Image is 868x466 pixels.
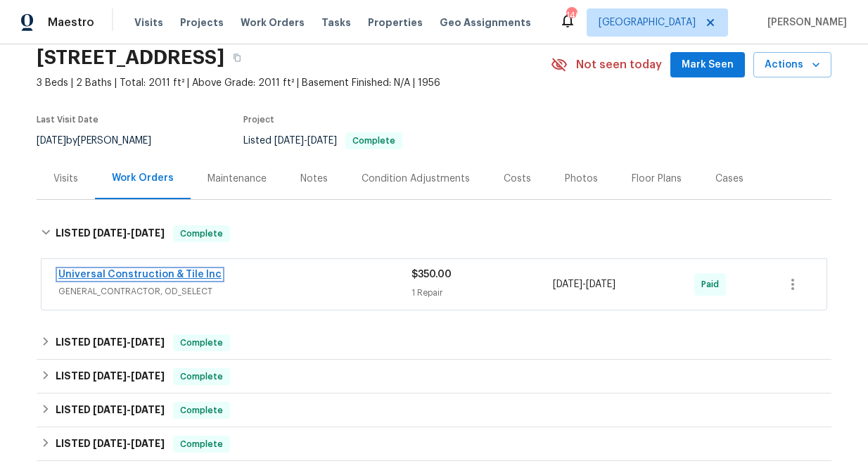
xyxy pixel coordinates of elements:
[37,76,551,90] span: 3 Beds | 2 Baths | Total: 2011 ft² | Above Grade: 2011 ft² | Basement Finished: N/A | 1956
[553,277,615,291] span: -
[37,211,831,256] div: LISTED [DATE]-[DATE]Complete
[93,405,165,415] span: -
[504,172,531,186] div: Costs
[37,136,66,146] span: [DATE]
[586,279,615,289] span: [DATE]
[762,15,847,30] span: [PERSON_NAME]
[37,393,831,427] div: LISTED [DATE]-[DATE]Complete
[58,270,222,279] a: Universal Construction & Tile Inc
[174,437,229,451] span: Complete
[224,45,250,70] button: Copy Address
[180,15,224,30] span: Projects
[576,58,662,72] span: Not seen today
[37,360,831,393] div: LISTED [DATE]-[DATE]Complete
[93,228,165,238] span: -
[682,56,734,74] span: Mark Seen
[112,171,174,185] div: Work Orders
[131,228,165,238] span: [DATE]
[93,228,127,238] span: [DATE]
[93,337,165,347] span: -
[753,52,831,78] button: Actions
[37,427,831,461] div: LISTED [DATE]-[DATE]Complete
[53,172,78,186] div: Visits
[670,52,745,78] button: Mark Seen
[56,402,165,419] h6: LISTED
[566,8,576,23] div: 140
[131,439,165,448] span: [DATE]
[37,115,98,124] span: Last Visit Date
[93,405,127,415] span: [DATE]
[347,137,401,145] span: Complete
[56,436,165,453] h6: LISTED
[174,227,229,241] span: Complete
[131,405,165,415] span: [DATE]
[243,115,274,124] span: Project
[701,277,725,291] span: Paid
[599,15,696,30] span: [GEOGRAPHIC_DATA]
[58,284,411,298] span: GENERAL_CONTRACTOR, OD_SELECT
[93,371,127,381] span: [DATE]
[174,403,229,417] span: Complete
[274,136,337,146] span: -
[56,225,165,242] h6: LISTED
[56,334,165,351] h6: LISTED
[241,15,305,30] span: Work Orders
[321,18,351,27] span: Tasks
[274,136,304,146] span: [DATE]
[134,15,163,30] span: Visits
[300,172,328,186] div: Notes
[131,371,165,381] span: [DATE]
[174,336,229,350] span: Complete
[37,51,224,65] h2: [STREET_ADDRESS]
[411,270,452,279] span: $350.00
[307,136,337,146] span: [DATE]
[93,337,127,347] span: [DATE]
[37,132,168,149] div: by [PERSON_NAME]
[411,286,553,300] div: 1 Repair
[243,136,402,146] span: Listed
[93,439,127,448] span: [DATE]
[93,439,165,448] span: -
[632,172,682,186] div: Floor Plans
[715,172,743,186] div: Cases
[56,368,165,385] h6: LISTED
[131,337,165,347] span: [DATE]
[48,15,94,30] span: Maestro
[174,370,229,384] span: Complete
[440,15,531,30] span: Geo Assignments
[93,371,165,381] span: -
[368,15,423,30] span: Properties
[362,172,470,186] div: Condition Adjustments
[37,326,831,360] div: LISTED [DATE]-[DATE]Complete
[208,172,267,186] div: Maintenance
[765,56,820,74] span: Actions
[553,279,582,289] span: [DATE]
[565,172,598,186] div: Photos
